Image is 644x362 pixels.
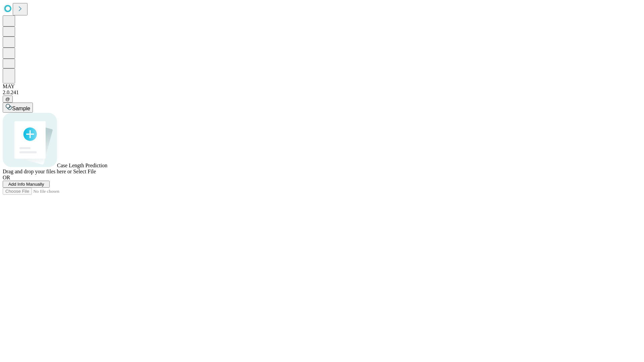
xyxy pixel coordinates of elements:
span: OR [3,175,10,180]
div: 2.0.241 [3,89,641,96]
button: Sample [3,103,33,113]
button: Add Info Manually [3,181,50,188]
span: Add Info Manually [8,182,44,187]
div: MAY [3,83,641,89]
span: Sample [12,106,30,111]
button: @ [3,96,13,103]
span: Select File [73,169,96,174]
span: Drag and drop your files here or [3,169,72,174]
span: @ [5,97,10,102]
span: Case Length Prediction [57,163,107,168]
